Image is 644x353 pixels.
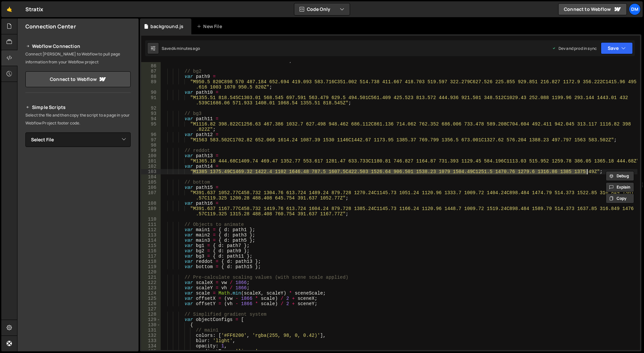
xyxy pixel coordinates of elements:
h2: Connection Center [25,23,76,30]
div: 122 [141,280,161,285]
iframe: YouTube video player [25,158,131,217]
p: Select the file and then copy the script to a page in your Webflow Project footer code. [25,111,131,127]
a: Connect to Webflow [558,3,627,15]
div: 115 [141,243,161,248]
div: 113 [141,232,161,238]
div: 109 [141,206,161,217]
div: 130 [141,322,161,328]
div: 128 [141,312,161,317]
div: 121 [141,275,161,280]
div: 131 [141,328,161,333]
div: 98 [141,143,161,148]
h2: Simple Scripts [25,103,131,111]
div: 94 [141,116,161,122]
div: 88 [141,74,161,79]
div: 134 [141,343,161,349]
div: 112 [141,227,161,232]
iframe: YouTube video player [25,222,131,281]
div: 133 [141,338,161,343]
a: 🤙 [1,1,17,17]
div: 89 [141,79,161,90]
div: New File [197,23,224,30]
div: background.js [150,23,183,30]
div: 103 [141,169,161,174]
div: 93 [141,111,161,116]
div: 114 [141,238,161,243]
div: 111 [141,222,161,227]
div: 102 [141,164,161,169]
div: 125 [141,296,161,301]
div: 124 [141,291,161,296]
div: 127 [141,306,161,312]
div: 108 [141,201,161,206]
div: 120 [141,269,161,275]
div: 101 [141,159,161,164]
div: 106 [141,185,161,190]
div: Saved [162,46,200,51]
button: Save [601,42,633,54]
div: 95 [141,122,161,132]
div: 91 [141,95,161,106]
div: 97 [141,137,161,143]
div: 90 [141,90,161,95]
div: 119 [141,264,161,269]
div: 132 [141,333,161,338]
div: 104 [141,174,161,180]
div: 117 [141,254,161,259]
button: Code Only [294,3,350,15]
div: 126 [141,301,161,306]
a: Connect to Webflow [25,71,131,87]
div: 110 [141,217,161,222]
div: 105 [141,180,161,185]
div: 107 [141,190,161,201]
div: 123 [141,285,161,291]
div: 129 [141,317,161,322]
div: 100 [141,153,161,159]
h2: Webflow Connection [25,42,131,50]
div: Stratix [25,5,43,13]
div: 99 [141,148,161,153]
div: 116 [141,248,161,254]
div: 92 [141,106,161,111]
p: Connect [PERSON_NAME] to Webflow to pull page information from your Webflow project [25,50,131,66]
div: 86 [141,63,161,69]
a: Dm [629,3,641,15]
button: Debug [606,171,634,181]
div: 118 [141,259,161,264]
button: Explain [606,182,634,192]
div: Dev and prod in sync [552,46,597,51]
button: Copy [606,194,634,203]
div: 87 [141,69,161,74]
div: 4 minutes ago [174,46,200,51]
div: 96 [141,132,161,137]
